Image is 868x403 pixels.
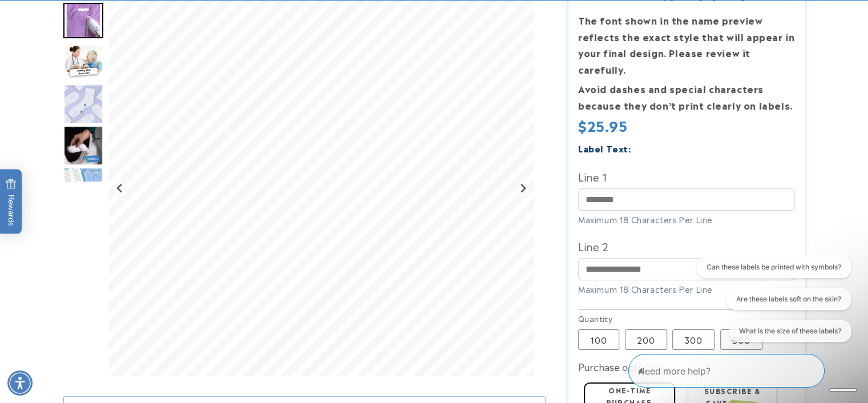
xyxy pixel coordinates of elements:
[578,360,656,373] label: Purchase options
[672,329,714,350] label: 300
[63,126,103,166] div: Go to slide 4
[112,181,128,196] button: Go to last slide
[689,256,857,352] iframe: Gorgias live chat conversation starters
[578,167,795,186] label: Line 1
[578,283,795,295] div: Maximum 18 Characters Per Line
[63,126,103,166] img: Nursing Home Iron-On - Label Land
[63,167,103,207] img: Nursing Home Iron-On - Label Land
[625,329,667,350] label: 200
[63,45,103,80] img: Nurse with an elderly woman and an iron on label
[578,82,793,112] strong: Avoid dashes and special characters because they don’t print clearly on labels.
[578,313,613,324] legend: Quantity
[6,179,17,226] span: Rewards
[578,213,795,225] div: Maximum 18 Characters Per Line
[578,142,631,155] label: Label Text:
[63,3,103,38] img: Iron on name label being ironed to shirt
[578,329,619,350] label: 100
[63,84,103,124] div: Go to slide 3
[7,370,33,396] div: Accessibility Menu
[628,349,857,392] iframe: Gorgias Floating Chat
[578,237,795,255] label: Line 2
[515,181,530,196] button: Next slide
[63,1,103,41] div: Go to slide 1
[578,13,794,76] strong: The font shown in the name preview reflects the exact style that will appear in your final design...
[63,167,103,207] div: Go to slide 5
[63,42,103,82] div: Go to slide 2
[578,115,628,135] span: $25.95
[63,84,103,124] img: Nursing Home Iron-On - Label Land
